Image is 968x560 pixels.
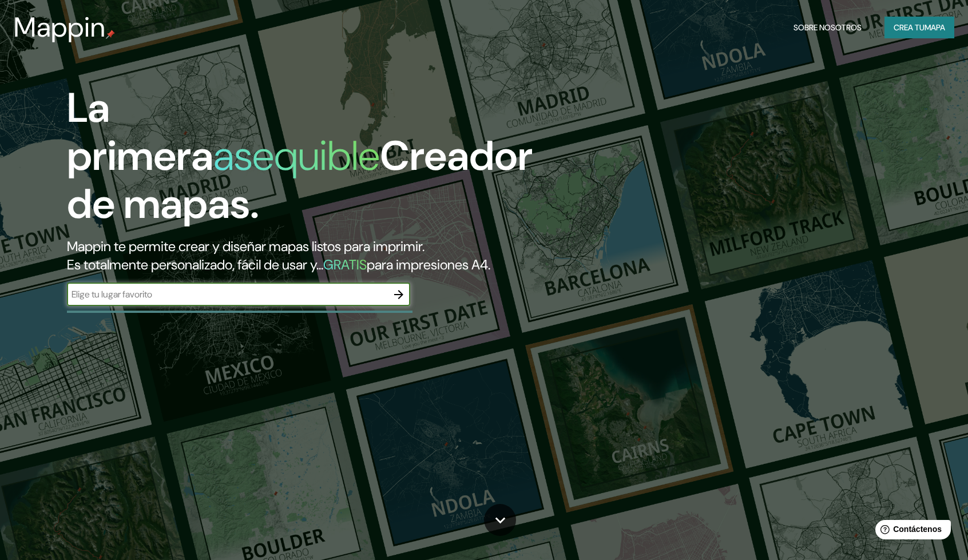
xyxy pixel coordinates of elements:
[67,237,425,255] font: Mappin te permite crear y diseñar mapas listos para imprimir.
[894,22,925,33] font: Crea tu
[794,22,862,33] font: Sobre nosotros
[67,256,323,273] font: Es totalmente personalizado, fácil de usar y...
[213,129,380,182] font: asequible
[789,17,866,38] button: Sobre nosotros
[925,22,945,33] font: mapa
[67,81,213,182] font: La primera
[323,256,367,273] font: GRATIS
[866,515,955,547] iframe: Lanzador de widgets de ayuda
[67,129,533,231] font: Creador de mapas.
[14,9,106,45] font: Mappin
[106,30,115,39] img: pin de mapeo
[367,256,490,273] font: para impresiones A4.
[884,17,954,38] button: Crea tumapa
[67,288,387,301] input: Elige tu lugar favorito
